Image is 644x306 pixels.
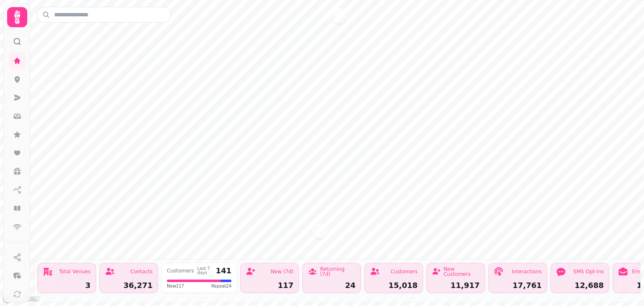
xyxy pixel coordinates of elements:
a: Mapbox logo [3,294,39,303]
span: Repeat 24 [211,283,231,289]
div: Contacts [130,269,153,274]
div: 3 [43,282,91,289]
div: SMS Opt-ins [573,269,604,274]
div: 17,761 [494,282,542,289]
div: Last 7 days [197,267,213,275]
div: Returning (7d) [320,267,356,277]
div: Map marker [313,224,327,240]
div: 36,271 [105,282,153,289]
button: Izakaya Sake Bar [313,224,327,238]
div: 117 [246,282,293,289]
div: 24 [308,282,356,289]
div: Total Venues [59,269,91,274]
div: New (7d) [270,269,293,274]
div: 11,917 [432,282,480,289]
span: New 117 [167,283,184,289]
div: 15,018 [370,282,418,289]
div: Interactions [512,269,542,274]
div: 12,688 [556,282,604,289]
div: 141 [216,267,231,275]
div: New Customers [444,267,480,277]
div: Customers [167,268,194,273]
div: Customers [390,269,418,274]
